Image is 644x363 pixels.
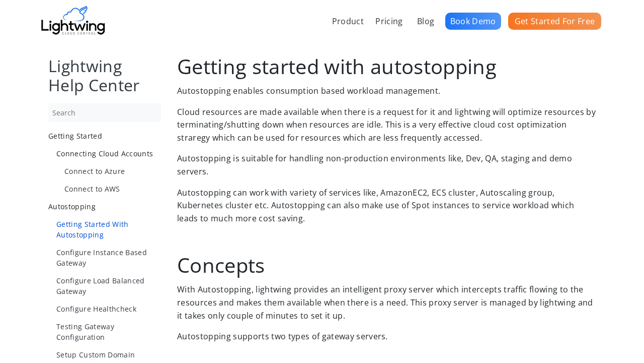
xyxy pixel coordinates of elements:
[177,152,596,178] p: Autostopping is suitable for handling non-production environments like, Dev, QA, staging and demo...
[372,10,406,32] a: Pricing
[177,283,596,322] p: With Autostopping, lightwing provides an intelligent proxy server which intercepts traffic flowin...
[56,349,161,360] a: Setup Custom Domain
[48,202,96,211] span: Autostopping
[177,56,596,77] h1: Getting started with autostopping
[48,131,102,141] span: Getting Started
[508,13,601,30] a: Get Started For Free
[64,166,161,176] a: Connect to Azure
[48,55,140,96] a: Lightwing Help Center
[445,13,501,30] a: Book Demo
[177,106,596,145] p: Cloud resources are made available when there is a request for it and lightwing will optimize res...
[177,85,596,98] p: Autostopping enables consumption based workload management.
[56,247,161,268] a: Configure Instance Based Gateway
[177,255,596,275] h1: Concepts
[329,10,367,32] a: Product
[56,219,161,240] a: Getting Started With Autostopping
[48,103,161,122] input: Search
[56,275,161,296] a: Configure Load Balanced Gateway
[64,184,161,194] a: Connect to AWS
[56,321,161,342] a: Testing Gateway Configuration
[414,10,438,32] a: Blog
[56,304,161,314] a: Configure Healthcheck
[177,330,596,343] p: Autostopping supports two types of gateway servers.
[56,149,153,158] span: Connecting Cloud Accounts
[177,187,596,225] p: Autostopping can work with variety of services like, AmazonEC2, ECS cluster, Autoscaling group, K...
